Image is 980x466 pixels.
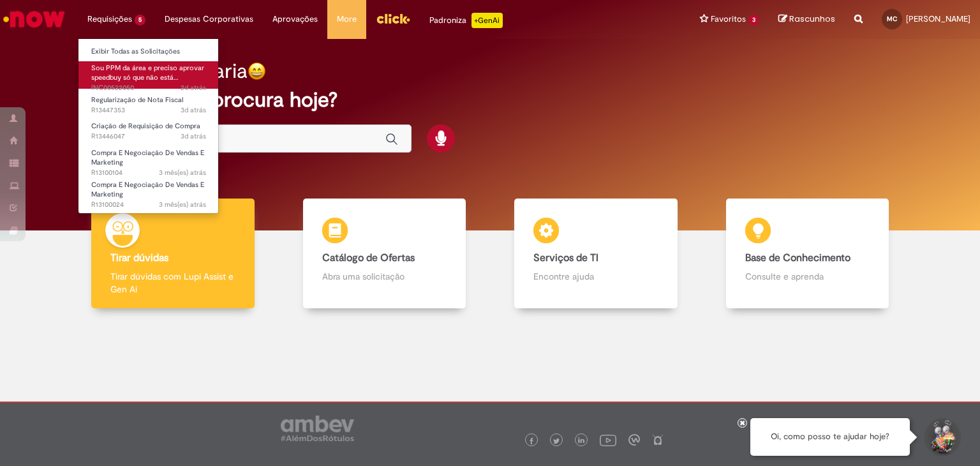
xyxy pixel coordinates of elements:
span: 3 [748,15,759,26]
p: +GenAi [471,13,503,28]
span: 5 [135,15,145,26]
span: More [337,13,357,26]
button: Iniciar Conversa de Suporte [923,418,961,456]
p: Consulte e aprenda [745,270,870,283]
img: logo_footer_twitter.png [553,438,560,444]
a: Catálogo de Ofertas Abra uma solicitação [279,199,491,309]
span: Criação de Requisição de Compra [91,121,200,131]
img: logo_footer_naosei.png [652,434,664,446]
span: R13100104 [91,168,206,178]
a: Tirar dúvidas Tirar dúvidas com Lupi Assist e Gen Ai [67,199,279,309]
b: Base de Conhecimento [745,252,850,264]
time: 26/08/2025 16:28:04 [181,83,206,93]
h2: O que você procura hoje? [97,89,884,111]
a: Aberto R13446047 : Criação de Requisição de Compra [78,119,219,143]
span: Regularização de Nota Fiscal [91,95,183,105]
img: logo_footer_facebook.png [528,438,535,444]
img: logo_footer_linkedin.png [578,437,584,445]
span: Sou PPM da área e preciso aprovar speedbuy só que não está… [91,63,204,83]
a: Aberto INC00522050 : Sou PPM da área e preciso aprovar speedbuy só que não está aparecendo pra eu... [78,61,219,89]
span: 3d atrás [181,132,206,141]
time: 26/08/2025 10:19:46 [181,105,206,115]
span: MC [887,15,897,23]
span: Favoritos [711,13,746,26]
p: Encontre ajuda [533,270,658,283]
a: Base de Conhecimento Consulte e aprenda [702,199,914,309]
time: 27/05/2025 11:46:10 [159,168,206,177]
span: Rascunhos [789,13,835,25]
a: Aberto R13100104 : Compra E Negociação De Vendas E Marketing [78,146,219,174]
p: Tirar dúvidas com Lupi Assist e Gen Ai [110,270,235,296]
img: happy-face.png [248,62,266,80]
span: Compra E Negociação De Vendas E Marketing [91,180,204,200]
time: 25/08/2025 18:14:26 [181,132,206,141]
img: logo_footer_workplace.png [628,434,640,446]
span: INC00522050 [91,83,206,93]
span: 3 mês(es) atrás [159,168,206,177]
div: Padroniza [429,13,503,28]
p: Abra uma solicitação [322,270,447,283]
img: click_logo_yellow_360x200.png [376,9,410,28]
a: Aberto R13447353 : Regularização de Nota Fiscal [78,93,219,117]
span: Despesas Corporativas [165,13,253,26]
span: 2d atrás [181,83,206,93]
a: Rascunhos [778,13,835,26]
ul: Requisições [78,38,219,214]
img: logo_footer_ambev_rotulo_gray.png [281,416,354,441]
img: ServiceNow [1,6,67,32]
span: R13446047 [91,132,206,142]
b: Catálogo de Ofertas [322,252,415,264]
span: [PERSON_NAME] [906,13,970,24]
a: Exibir Todas as Solicitações [78,45,219,59]
span: 3 mês(es) atrás [159,200,206,209]
span: R13447353 [91,105,206,116]
b: Serviços de TI [533,252,598,264]
b: Tirar dúvidas [110,252,168,264]
a: Serviços de TI Encontre ajuda [490,199,702,309]
span: Compra E Negociação De Vendas E Marketing [91,148,204,168]
div: Oi, como posso te ajudar hoje? [750,418,910,456]
span: R13100024 [91,200,206,210]
time: 27/05/2025 11:35:16 [159,200,206,209]
span: Aprovações [272,13,318,26]
span: 3d atrás [181,105,206,115]
a: Aberto R13100024 : Compra E Negociação De Vendas E Marketing [78,178,219,206]
img: logo_footer_youtube.png [600,432,616,448]
span: Requisições [87,13,132,26]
